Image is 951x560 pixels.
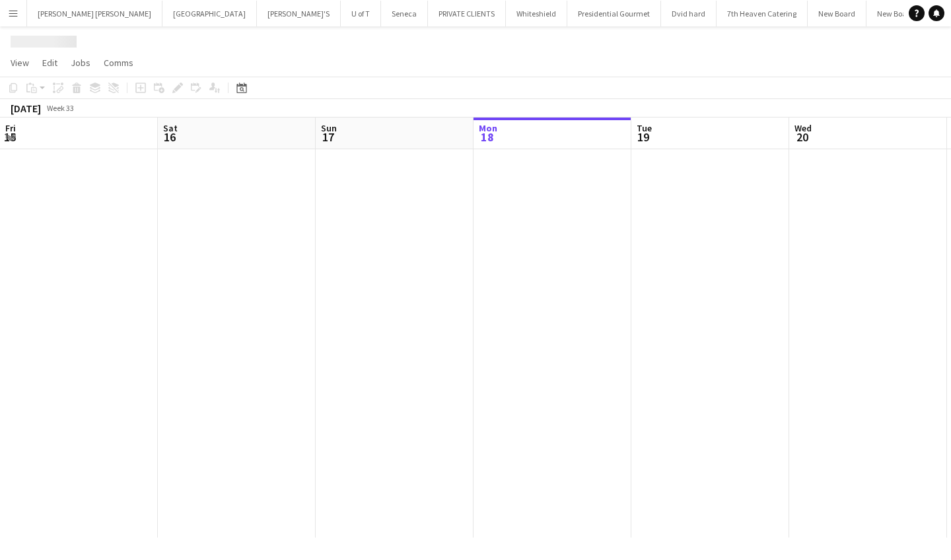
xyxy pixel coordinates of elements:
button: [GEOGRAPHIC_DATA] [162,1,257,26]
a: View [5,54,34,71]
span: 20 [792,129,812,145]
button: New Board [866,1,925,26]
span: Tue [637,122,652,134]
a: Jobs [65,54,96,71]
span: Fri [5,122,16,134]
span: Sun [321,122,337,134]
button: U of T [341,1,381,26]
span: 15 [3,129,16,145]
span: Week 33 [44,103,77,113]
span: Comms [104,57,133,69]
span: 19 [635,129,652,145]
button: New Board [808,1,866,26]
a: Edit [37,54,63,71]
div: [DATE] [11,102,41,115]
button: [PERSON_NAME]'S [257,1,341,26]
button: [PERSON_NAME] [PERSON_NAME] [27,1,162,26]
span: Sat [163,122,178,134]
button: Seneca [381,1,428,26]
button: Whiteshield [506,1,567,26]
button: Dvid hard [661,1,717,26]
button: Presidential Gourmet [567,1,661,26]
button: PRIVATE CLIENTS [428,1,506,26]
span: Wed [794,122,812,134]
span: View [11,57,29,69]
button: 7th Heaven Catering [717,1,808,26]
span: Mon [479,122,497,134]
span: 18 [477,129,497,145]
a: Comms [98,54,139,71]
span: Jobs [71,57,90,69]
span: Edit [42,57,57,69]
span: 16 [161,129,178,145]
span: 17 [319,129,337,145]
